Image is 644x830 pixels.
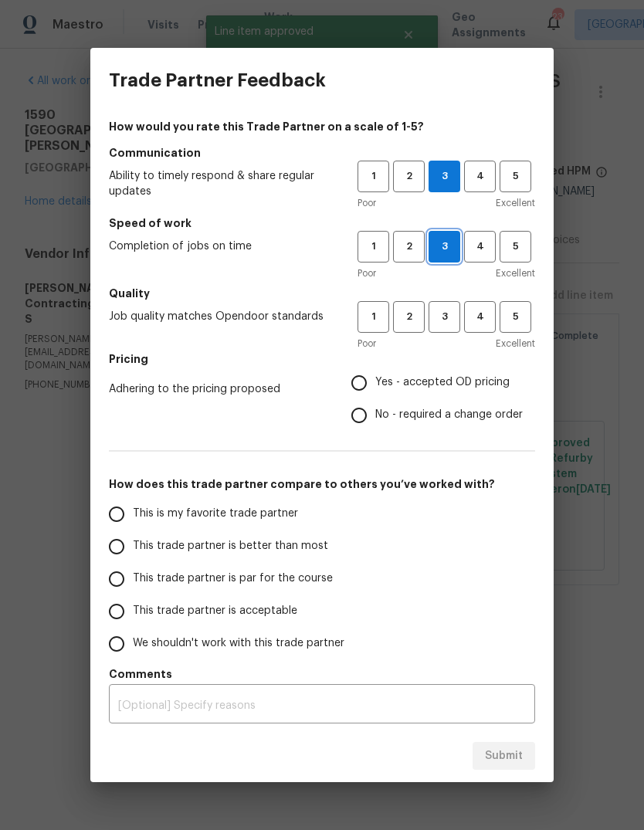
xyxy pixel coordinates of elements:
[395,238,423,256] span: 2
[133,571,333,587] span: This trade partner is par for the course
[133,538,328,554] span: This trade partner is better than most
[109,476,535,492] h5: How does this trade partner compare to others you’ve worked with?
[358,266,376,281] span: Poor
[500,301,531,333] button: 5
[496,195,535,211] span: Excellent
[464,231,496,263] button: 4
[464,161,496,192] button: 4
[393,161,425,192] button: 2
[375,407,523,423] span: No - required a change order
[501,238,530,256] span: 5
[501,308,530,326] span: 5
[359,168,388,185] span: 1
[466,308,494,326] span: 4
[109,145,535,161] h5: Communication
[109,498,535,660] div: How does this trade partner compare to others you’ve worked with?
[358,301,389,333] button: 1
[109,381,327,397] span: Adhering to the pricing proposed
[109,168,333,199] span: Ability to timely respond & share regular updates
[358,231,389,263] button: 1
[351,367,535,432] div: Pricing
[359,238,388,256] span: 1
[358,161,389,192] button: 1
[109,666,535,682] h5: Comments
[466,238,494,256] span: 4
[429,168,459,185] span: 3
[358,336,376,351] span: Poor
[358,195,376,211] span: Poor
[496,336,535,351] span: Excellent
[430,308,459,326] span: 3
[429,231,460,263] button: 3
[133,506,298,522] span: This is my favorite trade partner
[496,266,535,281] span: Excellent
[109,309,333,324] span: Job quality matches Opendoor standards
[429,161,460,192] button: 3
[393,301,425,333] button: 2
[395,308,423,326] span: 2
[500,231,531,263] button: 5
[464,301,496,333] button: 4
[429,301,460,333] button: 3
[109,215,535,231] h5: Speed of work
[133,635,344,652] span: We shouldn't work with this trade partner
[109,69,326,91] h3: Trade Partner Feedback
[501,168,530,185] span: 5
[109,239,333,254] span: Completion of jobs on time
[466,168,494,185] span: 4
[133,603,297,619] span: This trade partner is acceptable
[500,161,531,192] button: 5
[375,374,510,391] span: Yes - accepted OD pricing
[395,168,423,185] span: 2
[109,351,535,367] h5: Pricing
[359,308,388,326] span: 1
[109,119,535,134] h4: How would you rate this Trade Partner on a scale of 1-5?
[429,238,459,256] span: 3
[393,231,425,263] button: 2
[109,286,535,301] h5: Quality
